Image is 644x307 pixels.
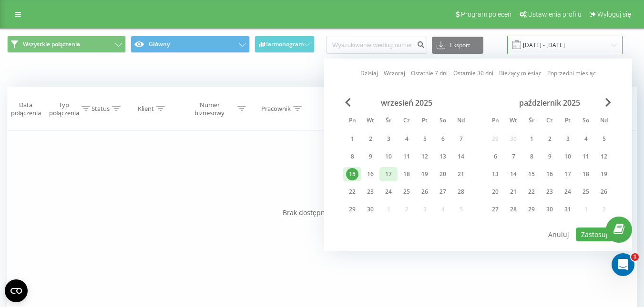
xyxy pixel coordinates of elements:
[184,101,235,117] div: Numer biznesowy
[489,168,501,180] div: 13
[379,167,398,181] div: śr 17 wrz 2025
[522,185,541,199] div: śr 22 paź 2025
[432,37,483,54] button: Eksport
[543,150,556,163] div: 9
[522,149,541,164] div: śr 8 paź 2025
[631,253,639,261] span: 1
[382,150,395,163] div: 10
[360,69,378,78] a: Dzisiaj
[504,185,522,199] div: wt 21 paź 2025
[411,69,448,78] a: Ostatnie 7 dni
[346,168,358,180] div: 15
[49,101,79,117] div: Typ połączenia
[381,114,396,129] abbr: środa
[399,114,414,129] abbr: czwartek
[398,167,416,181] div: czw 18 wrz 2025
[598,133,610,145] div: 5
[580,133,592,145] div: 4
[580,186,592,198] div: 25
[398,132,416,146] div: czw 4 wrz 2025
[452,149,470,164] div: ndz 14 wrz 2025
[400,186,413,198] div: 25
[261,105,291,113] div: Pracownik
[419,168,431,180] div: 19
[379,149,398,164] div: śr 10 wrz 2025
[595,132,613,146] div: ndz 5 paź 2025
[559,167,577,181] div: pt 17 paź 2025
[398,149,416,164] div: czw 11 wrz 2025
[400,150,413,163] div: 11
[595,167,613,181] div: ndz 19 paź 2025
[561,114,575,129] abbr: piątek
[541,185,559,199] div: czw 23 paź 2025
[489,186,501,198] div: 20
[579,114,593,129] abbr: sobota
[525,168,538,180] div: 15
[416,149,434,164] div: pt 12 wrz 2025
[547,69,596,78] a: Poprzedni miesiąc
[605,98,611,107] span: Next Month
[577,149,595,164] div: sob 11 paź 2025
[489,150,501,163] div: 6
[577,167,595,181] div: sob 18 paź 2025
[543,186,556,198] div: 23
[541,202,559,217] div: czw 30 paź 2025
[346,150,358,163] div: 8
[138,105,154,113] div: Klient
[486,149,504,164] div: pon 6 paź 2025
[418,114,432,129] abbr: piątek
[504,167,522,181] div: wt 14 paź 2025
[345,98,351,107] span: Previous Month
[597,114,611,129] abbr: niedziela
[398,185,416,199] div: czw 25 wrz 2025
[562,168,574,180] div: 17
[452,185,470,199] div: ndz 28 wrz 2025
[416,132,434,146] div: pt 5 wrz 2025
[486,202,504,217] div: pon 27 paź 2025
[346,186,358,198] div: 22
[542,114,557,129] abbr: czwartek
[400,168,413,180] div: 18
[346,133,358,145] div: 1
[131,36,249,53] button: Główny
[499,69,541,78] a: Bieżący miesiąc
[506,114,521,129] abbr: wtorek
[436,114,450,129] abbr: sobota
[455,150,467,163] div: 14
[461,10,511,18] span: Program poleceń
[525,133,538,145] div: 1
[507,150,520,163] div: 7
[559,185,577,199] div: pt 24 paź 2025
[92,105,110,113] div: Status
[595,185,613,199] div: ndz 26 paź 2025
[5,279,28,302] button: Open CMP widget
[434,132,452,146] div: sob 6 wrz 2025
[595,149,613,164] div: ndz 12 paź 2025
[346,203,358,216] div: 29
[419,186,431,198] div: 26
[361,149,379,164] div: wt 9 wrz 2025
[437,133,449,145] div: 6
[361,132,379,146] div: wt 2 wrz 2025
[364,133,377,145] div: 2
[598,186,610,198] div: 26
[452,132,470,146] div: ndz 7 wrz 2025
[361,202,379,217] div: wt 30 wrz 2025
[577,185,595,199] div: sob 25 paź 2025
[343,98,470,108] div: wrzesień 2025
[522,132,541,146] div: śr 1 paź 2025
[559,202,577,217] div: pt 31 paź 2025
[543,203,556,216] div: 30
[525,150,538,163] div: 8
[364,203,377,216] div: 30
[382,186,395,198] div: 24
[525,186,538,198] div: 22
[543,228,574,241] button: Anuluj
[486,167,504,181] div: pon 13 paź 2025
[345,114,359,129] abbr: poniedziałek
[580,150,592,163] div: 11
[541,132,559,146] div: czw 2 paź 2025
[504,149,522,164] div: wt 7 paź 2025
[525,203,538,216] div: 29
[434,185,452,199] div: sob 27 wrz 2025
